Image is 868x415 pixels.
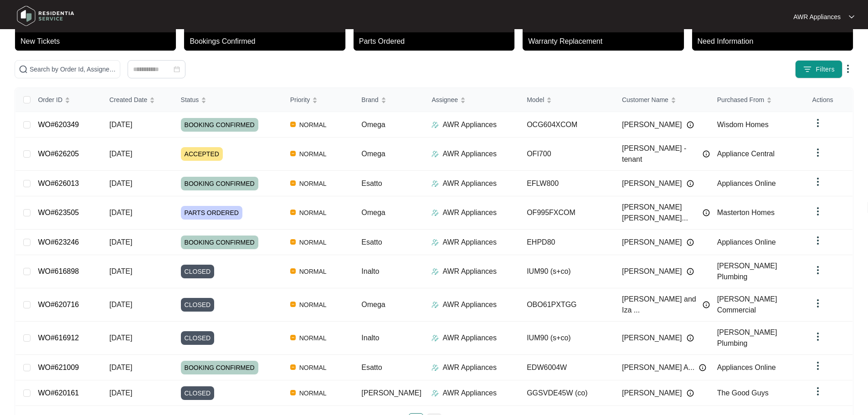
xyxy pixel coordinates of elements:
img: Vercel Logo [290,210,296,215]
span: Customer Name [622,95,668,105]
th: Created Date [102,88,174,112]
th: Purchased From [710,88,805,112]
img: Vercel Logo [290,180,296,186]
th: Model [519,88,615,112]
span: [DATE] [109,334,132,342]
td: EDW6004W [519,355,615,380]
img: Assigner Icon [431,209,439,216]
img: dropdown arrow [812,265,823,276]
span: Esatto [361,238,382,246]
span: Esatto [361,364,382,371]
span: Omega [361,121,385,128]
img: Info icon [687,180,694,187]
p: AWR Appliances [442,388,497,399]
a: WO#623246 [38,238,79,246]
td: EFLW800 [519,171,615,196]
span: Purchased From [717,95,764,105]
span: Appliances Online [717,238,776,246]
td: GGSVDE45W (co) [519,380,615,406]
img: dropdown arrow [812,118,823,128]
img: Vercel Logo [290,268,296,274]
p: Bookings Confirmed [190,36,345,47]
a: WO#626205 [38,150,79,158]
span: [PERSON_NAME] [622,119,682,130]
span: Appliances Online [717,179,776,187]
a: WO#616898 [38,267,79,275]
p: AWR Appliances [442,207,497,218]
img: dropdown arrow [842,63,853,74]
a: WO#616912 [38,334,79,342]
span: BOOKING CONFIRMED [181,361,258,374]
p: AWR Appliances [442,237,497,248]
span: Assignee [431,95,458,105]
p: Warranty Replacement [528,36,683,47]
span: [PERSON_NAME] A... [622,362,694,373]
p: Parts Ordered [359,36,514,47]
img: Info icon [687,239,694,246]
span: Status [181,95,199,105]
img: dropdown arrow [812,235,823,246]
span: Omega [361,150,385,158]
span: [DATE] [109,364,132,371]
img: Assigner Icon [431,150,439,158]
span: [PERSON_NAME] [622,388,682,399]
span: Masterton Homes [717,209,775,216]
a: WO#626013 [38,179,79,187]
td: EHPD80 [519,230,615,255]
span: Priority [290,95,310,105]
a: WO#620349 [38,121,79,128]
span: Appliance Central [717,150,775,158]
a: WO#620161 [38,389,79,397]
p: AWR Appliances [442,119,497,130]
img: Vercel Logo [290,151,296,156]
span: NORMAL [296,333,330,343]
span: Filters [816,65,835,74]
td: OCG604XCOM [519,112,615,138]
span: [DATE] [109,238,132,246]
span: [PERSON_NAME] [622,178,682,189]
span: BOOKING CONFIRMED [181,177,258,190]
span: [PERSON_NAME] Plumbing [717,262,777,281]
span: [PERSON_NAME] [622,333,682,343]
span: BOOKING CONFIRMED [181,118,258,132]
span: CLOSED [181,386,215,400]
span: CLOSED [181,298,215,312]
span: [PERSON_NAME] [PERSON_NAME]... [622,202,698,224]
span: NORMAL [296,388,330,399]
th: Priority [283,88,354,112]
th: Status [174,88,283,112]
img: dropdown arrow [812,206,823,217]
span: NORMAL [296,266,330,277]
span: [DATE] [109,301,132,308]
span: Esatto [361,179,382,187]
a: WO#623505 [38,209,79,216]
p: Need Information [698,36,853,47]
span: [PERSON_NAME] [361,389,421,397]
span: Model [527,95,544,105]
img: Vercel Logo [290,122,296,127]
img: dropdown arrow [812,176,823,187]
img: Vercel Logo [290,239,296,245]
img: dropdown arrow [812,147,823,158]
img: dropdown arrow [812,331,823,342]
img: Info icon [687,334,694,342]
span: Brand [361,95,378,105]
span: Created Date [109,95,147,105]
img: filter icon [803,65,812,74]
span: NORMAL [296,207,330,218]
img: Assigner Icon [431,268,439,275]
span: CLOSED [181,331,215,345]
th: Actions [805,88,853,112]
img: Info icon [703,209,710,216]
span: [DATE] [109,179,132,187]
img: Assigner Icon [431,334,439,342]
p: AWR Appliances [442,333,497,343]
span: NORMAL [296,149,330,159]
span: NORMAL [296,299,330,310]
img: Assigner Icon [431,180,439,187]
th: Customer Name [615,88,710,112]
img: Info icon [687,268,694,275]
span: Omega [361,301,385,308]
img: Vercel Logo [290,335,296,340]
span: ACCEPTED [181,147,223,161]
